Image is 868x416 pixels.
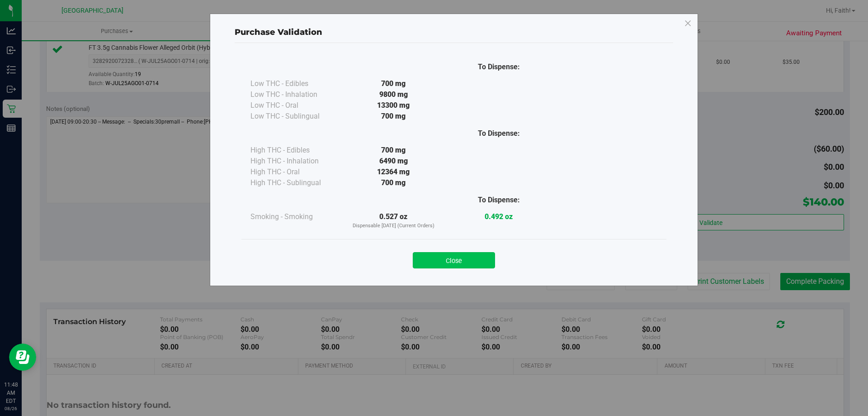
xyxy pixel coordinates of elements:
div: 6490 mg [341,156,446,167]
div: High THC - Sublingual [250,177,341,188]
div: To Dispense: [446,62,552,72]
strong: 0.492 oz [485,212,513,221]
div: Smoking - Smoking [250,211,341,222]
div: 12364 mg [341,167,446,177]
p: Dispensable [DATE] (Current Orders) [341,222,446,230]
div: High THC - Inhalation [250,156,341,167]
div: High THC - Oral [250,167,341,177]
div: Low THC - Edibles [250,78,341,89]
div: To Dispense: [446,195,552,206]
div: Low THC - Oral [250,100,341,111]
div: 0.527 oz [341,211,446,230]
div: 700 mg [341,78,446,89]
div: 700 mg [341,145,446,156]
span: Purchase Validation [235,27,322,37]
div: To Dispense: [446,128,552,139]
div: High THC - Edibles [250,145,341,156]
button: Close [413,252,495,268]
div: Low THC - Inhalation [250,89,341,100]
div: 700 mg [341,177,446,188]
div: 13300 mg [341,100,446,111]
div: Low THC - Sublingual [250,111,341,122]
iframe: Resource center [9,344,36,371]
div: 700 mg [341,111,446,122]
div: 9800 mg [341,89,446,100]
